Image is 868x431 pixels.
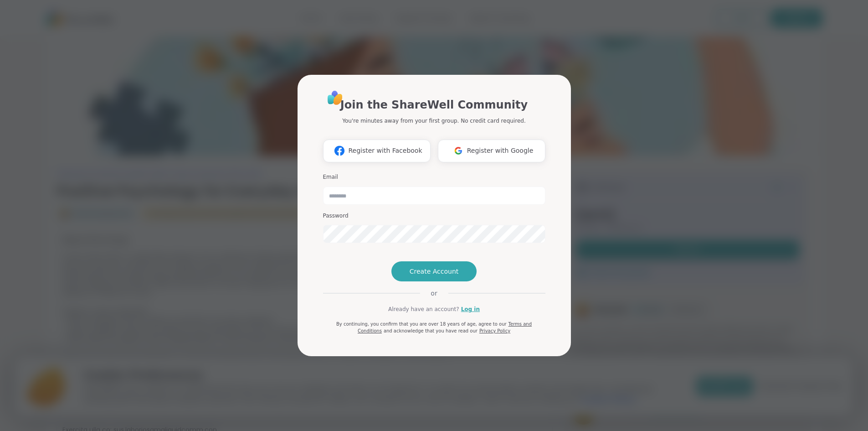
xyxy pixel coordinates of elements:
[479,328,510,333] a: Privacy Policy
[336,322,507,327] span: By continuing, you confirm that you are over 18 years of age, agree to our
[325,88,345,108] img: ShareWell Logo
[391,261,477,281] button: Create Account
[323,212,545,220] h3: Password
[467,146,534,156] span: Register with Google
[323,173,545,181] h3: Email
[331,142,348,159] img: ShareWell Logomark
[348,146,422,156] span: Register with Facebook
[388,305,459,313] span: Already have an account?
[461,305,480,313] a: Log in
[384,328,478,333] span: and acknowledge that you have read our
[438,140,545,162] button: Register with Google
[340,97,528,113] h1: Join the ShareWell Community
[420,289,448,298] span: or
[342,117,525,125] p: You're minutes away from your first group. No credit card required.
[410,267,459,276] span: Create Account
[450,142,467,159] img: ShareWell Logomark
[323,140,431,162] button: Register with Facebook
